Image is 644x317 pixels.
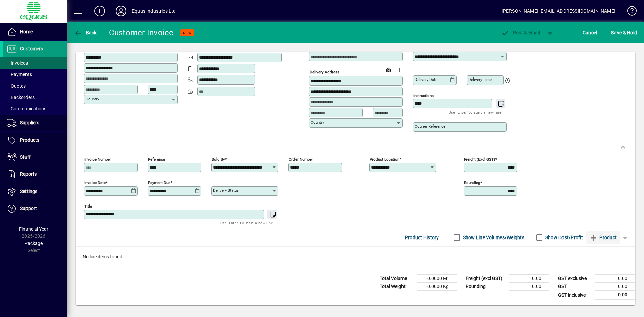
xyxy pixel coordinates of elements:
[7,72,32,77] span: Payments
[67,27,104,39] app-page-header-button: Back
[611,30,614,35] span: S
[595,291,635,299] td: 0.00
[84,157,111,162] mat-label: Invoice number
[581,27,599,39] button: Cancel
[20,171,37,177] span: Reports
[7,60,28,66] span: Invoices
[555,283,595,291] td: GST
[84,204,92,209] mat-label: Title
[89,5,110,17] button: Add
[394,65,405,75] button: Choose address
[405,232,439,243] span: Product History
[498,27,543,39] button: Post & Email
[109,27,174,38] div: Customer Invoice
[220,219,273,227] mat-hint: Use 'Enter' to start a new line
[622,1,636,23] a: Knowledge Base
[509,275,549,283] td: 0.00
[3,166,67,183] a: Reports
[415,124,445,129] mat-label: Courier Reference
[501,30,540,35] span: ost & Email
[19,226,48,232] span: Financial Year
[86,97,99,101] mat-label: Country
[3,23,67,40] a: Home
[502,6,615,16] div: [PERSON_NAME] [EMAIL_ADDRESS][DOMAIN_NAME]
[462,234,524,241] label: Show Line Volumes/Weights
[3,92,67,103] a: Backorders
[183,31,192,35] span: NEW
[417,275,457,283] td: 0.0000 M³
[74,30,97,35] span: Back
[376,283,417,291] td: Total Weight
[20,29,33,34] span: Home
[132,6,176,16] div: Equus Industries Ltd
[609,27,639,39] button: Save & Hold
[7,95,35,100] span: Backorders
[289,157,313,162] mat-label: Order number
[20,154,31,160] span: Staff
[76,247,635,267] div: No line items found
[148,157,165,162] mat-label: Reference
[24,241,43,246] span: Package
[311,120,324,125] mat-label: Country
[544,234,583,241] label: Show Cost/Profit
[3,200,67,217] a: Support
[72,27,98,39] button: Back
[376,275,417,283] td: Total Volume
[20,189,37,194] span: Settings
[20,206,37,211] span: Support
[449,108,501,116] mat-hint: Use 'Enter' to start a new line
[468,77,492,82] mat-label: Delivery time
[3,149,67,166] a: Staff
[3,132,67,149] a: Products
[148,180,170,185] mat-label: Payment due
[7,83,26,89] span: Quotes
[110,5,132,17] button: Profile
[20,46,43,51] span: Customers
[555,291,595,299] td: GST inclusive
[595,283,635,291] td: 0.00
[464,180,480,185] mat-label: Rounding
[611,27,637,38] span: ave & Hold
[583,27,597,38] span: Cancel
[462,275,509,283] td: Freight (excl GST)
[3,183,67,200] a: Settings
[383,64,394,75] a: View on map
[7,106,46,111] span: Communications
[169,41,179,52] button: Copy to Delivery address
[3,80,67,92] a: Quotes
[415,77,437,82] mat-label: Delivery date
[555,275,595,283] td: GST exclusive
[586,231,620,244] button: Product
[3,115,67,131] a: Suppliers
[509,283,549,291] td: 0.00
[590,232,617,243] span: Product
[595,275,635,283] td: 0.00
[417,283,457,291] td: 0.0000 Kg
[213,188,239,193] mat-label: Delivery status
[84,180,106,185] mat-label: Invoice date
[3,103,67,114] a: Communications
[513,30,516,35] span: P
[20,137,39,143] span: Products
[3,57,67,69] a: Invoices
[20,120,39,125] span: Suppliers
[413,93,434,98] mat-label: Instructions
[370,157,399,162] mat-label: Product location
[212,157,225,162] mat-label: Sold by
[3,69,67,80] a: Payments
[462,283,509,291] td: Rounding
[402,231,442,244] button: Product History
[464,157,495,162] mat-label: Freight (excl GST)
